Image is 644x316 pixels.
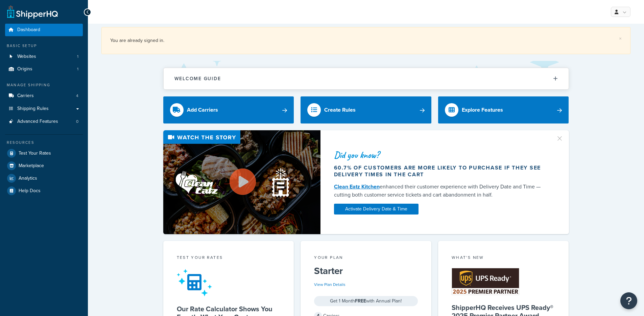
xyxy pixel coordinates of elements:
a: Origins1 [5,63,83,75]
span: Dashboard [17,27,40,33]
a: Websites1 [5,50,83,63]
a: Help Docs [5,185,83,197]
a: Shipping Rules [5,103,83,115]
span: Marketplace [19,163,44,169]
div: Manage Shipping [5,82,83,88]
li: Carriers [5,90,83,102]
button: Open Resource Center [620,292,637,309]
span: Test Your Rates [19,151,51,156]
span: Origins [17,66,32,72]
div: What's New [452,254,555,262]
div: Get 1 Month with Annual Plan! [314,296,418,306]
span: 0 [76,119,78,125]
span: 1 [77,54,78,60]
a: View Plan Details [314,281,345,288]
div: Resources [5,140,83,145]
div: 60.7% of customers are more likely to purchase if they see delivery times in the cart [334,164,548,178]
h2: Welcome Guide [174,76,221,81]
a: Advanced Features0 [5,115,83,128]
span: Help Docs [19,188,41,194]
li: Websites [5,50,83,63]
strong: FREE [355,297,366,304]
li: Advanced Features [5,115,83,128]
a: Test Your Rates [5,147,83,159]
span: Advanced Features [17,119,58,125]
div: Did you know? [334,150,548,160]
span: 1 [77,66,78,72]
a: × [619,36,622,41]
span: 4 [76,93,78,99]
a: Analytics [5,172,83,184]
div: Create Rules [324,105,356,115]
a: Marketplace [5,160,83,172]
div: Explore Features [462,105,503,115]
span: Websites [17,54,36,60]
div: Basic Setup [5,43,83,49]
a: Dashboard [5,24,83,36]
div: Add Carriers [187,105,218,115]
button: Welcome Guide [164,68,569,89]
a: Explore Features [438,96,569,123]
div: Test your rates [177,254,281,262]
h5: Starter [314,266,418,276]
a: Carriers4 [5,90,83,102]
img: Video thumbnail [163,130,320,234]
div: You are already signed in. [110,36,622,45]
a: Add Carriers [163,96,294,123]
a: Activate Delivery Date & Time [334,204,419,215]
div: enhanced their customer experience with Delivery Date and Time — cutting both customer service ti... [334,183,548,199]
span: Shipping Rules [17,106,49,112]
a: Clean Eatz Kitchen [334,183,380,190]
a: Create Rules [301,96,431,123]
div: Your Plan [314,254,418,262]
span: Carriers [17,93,34,99]
span: Analytics [19,176,37,181]
li: Origins [5,63,83,75]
